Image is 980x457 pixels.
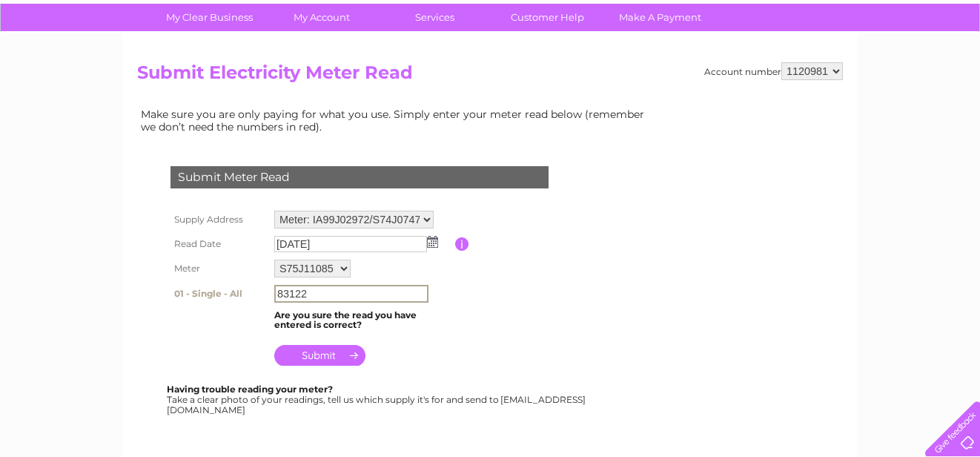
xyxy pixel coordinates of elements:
th: Meter [167,256,271,281]
div: Account number [704,62,843,80]
a: Customer Help [486,4,609,31]
a: Make A Payment [599,4,721,31]
div: Take a clear photo of your readings, tell us which supply it's for and send to [EMAIL_ADDRESS][DO... [167,384,588,415]
a: 0333 014 3131 [701,7,803,26]
th: Supply Address [167,207,271,232]
a: My Clear Business [148,4,271,31]
a: Blog [851,63,873,74]
div: Clear Business is a trading name of Verastar Limited (registered in [GEOGRAPHIC_DATA] No. 3667643... [141,8,841,72]
th: 01 - Single - All [167,281,271,306]
td: Are you sure the read you have entered is correct? [271,306,455,335]
img: logo.png [34,39,110,84]
a: Services [374,4,496,31]
a: Water [719,63,747,74]
h2: Submit Electricity Meter Read [137,62,843,91]
input: Information [455,237,469,251]
img: ... [427,236,438,248]
th: Read Date [167,232,271,256]
a: My Account [261,4,383,31]
a: Log out [931,63,966,74]
td: Make sure you are only paying for what you use. Simply enter your meter read below (remember we d... [137,105,656,136]
a: Energy [756,63,789,74]
a: Telecoms [798,63,842,74]
b: Having trouble reading your meter? [167,384,333,395]
input: Submit [274,345,365,366]
a: Contact [881,63,918,74]
div: Submit Meter Read [170,166,549,188]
